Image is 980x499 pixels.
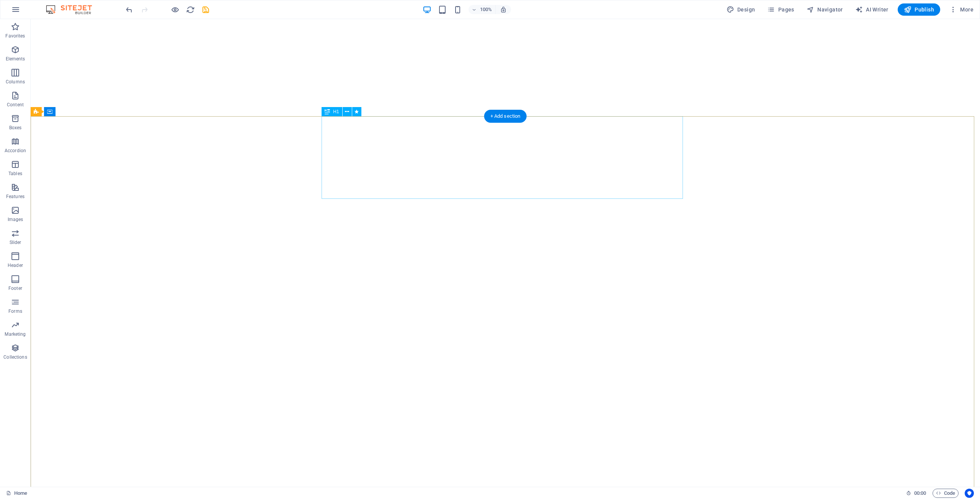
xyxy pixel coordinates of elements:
[949,6,973,13] span: More
[906,489,926,498] h6: Session time
[5,148,26,154] p: Accordion
[5,331,26,337] p: Marketing
[480,5,492,14] h6: 100%
[920,490,921,496] span: :
[31,19,980,487] iframe: To enrich screen reader interactions, please activate Accessibility in Grammarly extension settings
[3,354,27,360] p: Collections
[484,110,527,123] div: + Add section
[201,5,210,14] i: Save (Ctrl+S)
[201,5,210,14] button: save
[8,285,22,291] p: Footer
[946,3,977,16] button: More
[855,6,889,13] span: AI Writer
[9,125,22,131] p: Boxes
[852,3,892,16] button: AI Writer
[186,5,195,14] i: Reload page
[6,56,25,62] p: Elements
[8,216,23,223] p: Images
[8,308,22,314] p: Forms
[8,262,23,268] p: Header
[469,5,496,14] button: 100%
[764,3,797,16] button: Pages
[898,3,940,16] button: Publish
[500,6,507,13] i: On resize automatically adjust zoom level to fit chosen device.
[933,489,959,498] button: Code
[767,6,794,13] span: Pages
[804,3,846,16] button: Navigator
[6,489,27,498] a: Click to cancel selection. Double-click to open Pages
[44,5,101,14] img: Editor Logo
[186,5,195,14] button: reload
[6,79,25,85] p: Columns
[727,6,755,13] span: Design
[914,489,926,498] span: 00 00
[965,489,974,498] button: Usercentrics
[124,5,134,14] button: undo
[10,239,21,245] p: Slider
[8,171,22,177] p: Tables
[936,489,955,498] span: Code
[5,33,25,39] p: Favorites
[7,102,24,108] p: Content
[904,6,934,13] span: Publish
[170,5,180,14] button: Click here to leave preview mode and continue editing
[333,109,339,114] span: H1
[125,5,134,14] i: Undo: Edit headline (Ctrl+Z)
[6,193,24,200] p: Features
[807,6,843,13] span: Navigator
[724,3,758,16] button: Design
[724,3,758,16] div: Design (Ctrl+Alt+Y)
